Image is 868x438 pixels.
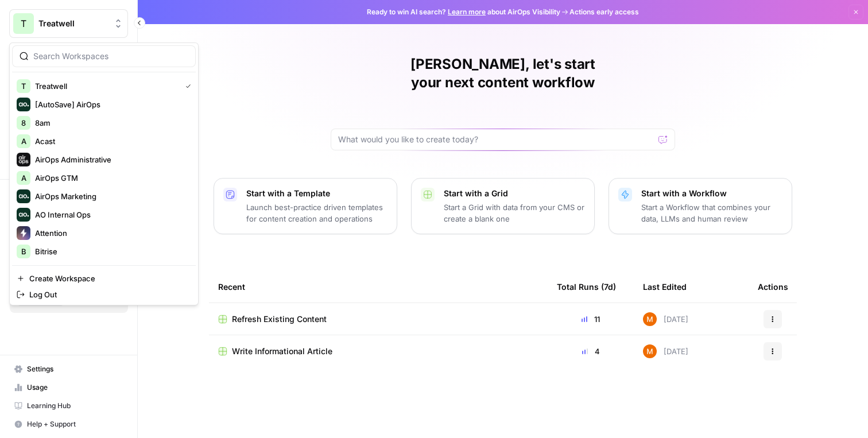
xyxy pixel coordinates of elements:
[557,313,625,325] div: 11
[643,312,688,326] div: [DATE]
[9,415,128,433] button: Help + Support
[12,286,196,303] a: Log Out
[214,178,397,234] button: Start with a TemplateLaunch best-practice driven templates for content creation and operations
[448,7,486,16] a: Learn more
[9,360,128,378] a: Settings
[218,313,538,325] a: Refresh Existing Content
[9,42,199,305] div: Workspace: Treatwell
[246,188,387,199] p: Start with a Template
[35,246,187,257] span: Bitrise
[35,191,187,202] span: AirOps Marketing
[21,80,26,92] span: T
[17,226,30,240] img: Attention Logo
[569,7,639,17] span: Actions early access
[35,172,187,184] span: AirOps GTM
[35,99,187,110] span: [AutoSave] AirOps
[411,178,595,234] button: Start with a GridStart a Grid with data from your CMS or create a blank one
[17,98,30,111] img: [AutoSave] AirOps Logo
[444,188,585,199] p: Start with a Grid
[21,246,26,257] span: B
[12,270,196,286] a: Create Workspace
[367,7,560,17] span: Ready to win AI search? about AirOps Visibility
[338,134,654,145] input: What would you like to create today?
[758,271,788,303] div: Actions
[29,273,187,284] span: Create Workspace
[35,135,187,147] span: Acast
[557,271,616,303] div: Total Runs (7d)
[641,201,782,224] p: Start a Workflow that combines your data, LLMs and human review
[35,80,176,92] span: Treatwell
[232,313,327,325] span: Refresh Existing Content
[218,271,538,303] div: Recent
[9,9,128,38] button: Workspace: Treatwell
[331,55,675,92] h1: [PERSON_NAME], let's start your next content workflow
[557,346,625,357] div: 4
[35,209,187,220] span: AO Internal Ops
[246,201,387,224] p: Launch best-practice driven templates for content creation and operations
[33,51,188,62] input: Search Workspaces
[609,178,792,234] button: Start with a WorkflowStart a Workflow that combines your data, LLMs and human review
[38,18,108,29] span: Treatwell
[35,117,187,129] span: 8am
[232,346,332,357] span: Write Informational Article
[21,117,26,129] span: 8
[9,397,128,415] a: Learning Hub
[218,346,538,357] a: Write Informational Article
[643,271,687,303] div: Last Edited
[27,401,123,411] span: Learning Hub
[27,382,123,393] span: Usage
[21,135,26,147] span: A
[21,172,26,184] span: A
[444,201,585,224] p: Start a Grid with data from your CMS or create a blank one
[17,208,30,222] img: AO Internal Ops Logo
[35,227,187,239] span: Attention
[21,17,26,30] span: T
[641,188,782,199] p: Start with a Workflow
[27,364,123,374] span: Settings
[29,289,187,300] span: Log Out
[643,344,688,358] div: [DATE]
[17,153,30,166] img: AirOps Administrative Logo
[9,378,128,397] a: Usage
[17,189,30,203] img: AirOps Marketing Logo
[35,154,187,165] span: AirOps Administrative
[27,419,123,429] span: Help + Support
[643,344,657,358] img: 4suam345j4k4ehuf80j2ussc8x0k
[643,312,657,326] img: 4suam345j4k4ehuf80j2ussc8x0k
